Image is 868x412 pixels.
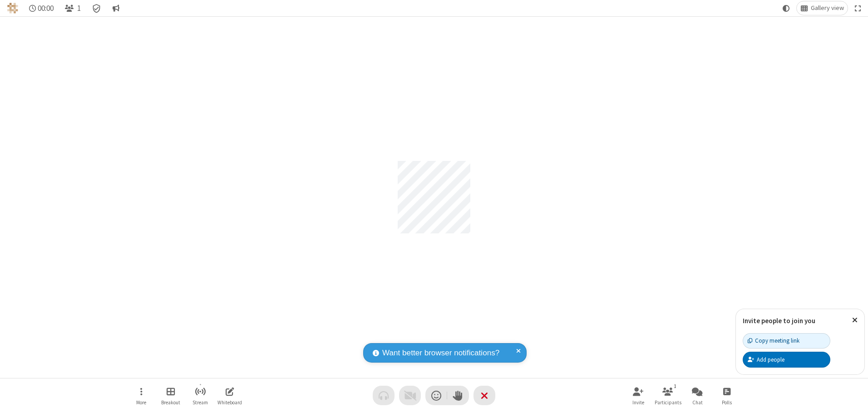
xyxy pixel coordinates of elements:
[38,4,54,13] span: 00:00
[743,333,830,349] button: Copy meeting link
[425,386,447,405] button: Send a reaction
[108,1,123,15] button: Conversation
[671,382,679,390] div: 1
[654,383,681,408] button: Open participant list
[625,383,652,408] button: Invite participants (Alt+I)
[157,383,184,408] button: Manage Breakout Rooms
[743,352,830,367] button: Add people
[373,386,395,405] button: Audio problem - check your Internet connection or call by phone
[632,400,644,405] span: Invite
[128,383,155,408] button: Open menu
[399,386,421,405] button: Video
[845,309,864,331] button: Close popover
[473,386,495,405] button: End or leave meeting
[217,400,242,405] span: Whiteboard
[779,1,794,15] button: Using system theme
[447,386,469,405] button: Raise hand
[748,336,799,345] div: Copy meeting link
[713,383,740,408] button: Open poll
[797,1,848,15] button: Change layout
[136,400,146,405] span: More
[77,4,81,13] span: 1
[187,383,214,408] button: Start streaming
[7,3,18,14] img: QA Selenium DO NOT DELETE OR CHANGE
[743,316,815,325] label: Invite people to join you
[216,383,243,408] button: Open shared whiteboard
[88,1,105,15] div: Meeting details Encryption enabled
[722,400,732,405] span: Polls
[811,5,844,12] span: Gallery view
[161,400,180,405] span: Breakout
[192,400,208,405] span: Stream
[25,1,58,15] div: Timer
[851,1,865,15] button: Fullscreen
[382,347,499,359] span: Want better browser notifications?
[684,383,711,408] button: Open chat
[692,400,703,405] span: Chat
[655,400,681,405] span: Participants
[61,1,84,15] button: Open participant list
